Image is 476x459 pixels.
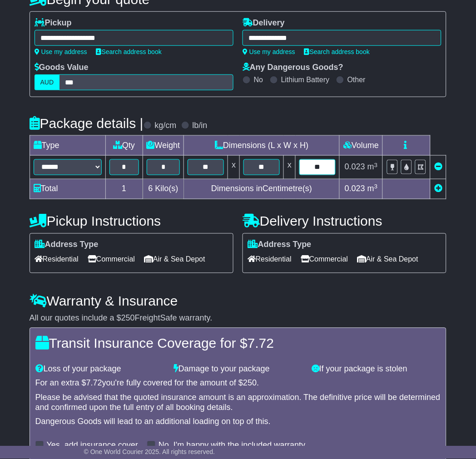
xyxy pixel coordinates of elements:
a: Use my address [35,48,87,55]
div: If your package is stolen [307,365,445,375]
label: kg/cm [155,121,177,131]
td: Weight [143,136,184,156]
span: Residential [248,252,292,267]
span: 250 [243,379,257,388]
td: x [284,156,296,179]
td: Total [30,179,105,199]
div: Loss of your package [31,365,169,375]
td: Dimensions (L x W x H) [184,136,340,156]
td: Dimensions in Centimetre(s) [184,179,340,199]
h4: Pickup Instructions [30,214,233,229]
td: Volume [340,136,383,156]
label: Address Type [248,240,312,250]
td: x [228,156,240,179]
h4: Warranty & Insurance [30,294,447,309]
span: © One World Courier 2025. All rights reserved. [84,449,215,456]
label: AUD [35,74,60,90]
td: Qty [105,136,143,156]
span: m [367,163,378,172]
span: Air & Sea Depot [144,252,205,267]
div: Damage to your package [169,365,307,375]
a: Use my address [243,48,295,55]
label: Delivery [243,18,285,28]
label: Goods Value [35,63,89,73]
span: 7.72 [248,336,274,351]
span: m [367,184,378,193]
label: Any Dangerous Goods? [243,63,343,73]
label: Address Type [35,240,99,250]
label: Yes, add insurance cover [47,441,138,451]
td: Kilo(s) [143,179,184,199]
span: 6 [148,184,153,193]
div: For an extra $ you're fully covered for the amount of $ . [35,379,441,389]
div: All our quotes include a $ FreightSafe warranty. [30,314,447,324]
h4: Delivery Instructions [243,214,446,229]
td: 1 [105,179,143,199]
span: 0.023 [345,184,365,193]
sup: 3 [374,162,378,168]
label: No, I'm happy with the included warranty [159,441,306,451]
span: Air & Sea Depot [357,252,419,267]
td: Type [30,136,105,156]
span: 7.72 [86,379,102,388]
label: lb/in [193,121,208,131]
div: Please be advised that the quoted insurance amount is an approximation. The definitive price will... [35,393,441,413]
a: Search address book [304,48,370,55]
h4: Package details | [30,116,144,131]
h4: Transit Insurance Coverage for $ [35,336,441,351]
label: No [254,75,263,84]
a: Remove this item [434,163,442,172]
label: Other [347,75,366,84]
span: 0.023 [345,163,365,172]
div: Dangerous Goods will lead to an additional loading on top of this. [35,417,441,427]
span: Residential [35,252,79,267]
a: Add new item [434,184,442,193]
span: 250 [121,314,135,323]
label: Lithium Battery [281,75,330,84]
label: Pickup [35,18,72,28]
span: Commercial [88,252,135,267]
a: Search address book [96,48,162,55]
sup: 3 [374,183,378,190]
span: Commercial [301,252,348,267]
